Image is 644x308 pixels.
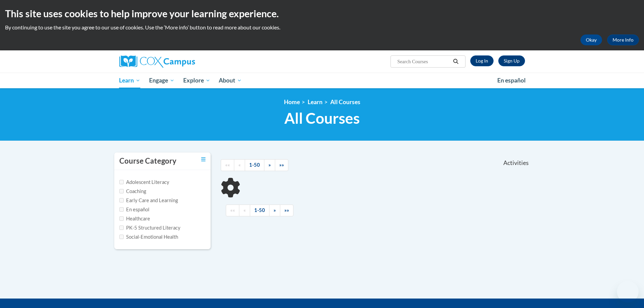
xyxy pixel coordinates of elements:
[308,98,323,105] a: Learn
[284,109,360,127] span: All Courses
[230,207,235,213] span: ««
[607,34,639,45] a: More Info
[617,281,639,303] iframe: Button to launch messaging window
[119,156,176,166] h3: Course Category
[243,207,246,213] span: «
[580,34,602,45] button: Okay
[119,55,195,68] img: Cox Campus
[109,73,535,88] div: Main menu
[238,162,241,168] span: «
[119,226,124,230] input: Checkbox for Options
[284,98,300,105] a: Home
[219,76,242,85] span: About
[119,206,149,213] label: En español
[470,55,494,66] a: Log In
[5,7,639,20] h2: This site uses cookies to help improve your learning experience.
[179,73,215,88] a: Explore
[503,159,529,167] span: Activities
[149,76,174,85] span: Engage
[119,216,124,221] input: Checkbox for Options
[225,162,230,168] span: ««
[183,76,210,85] span: Explore
[239,205,250,216] a: Previous
[245,159,264,171] a: 1-50
[119,215,150,222] label: Healthcare
[493,73,530,88] a: En español
[330,98,360,105] a: All Courses
[119,207,124,212] input: Checkbox for Options
[451,57,461,66] button: Search
[264,159,275,171] a: Next
[119,189,124,193] input: Checkbox for Options
[201,156,206,163] a: Toggle collapse
[498,55,525,66] a: Register
[119,233,178,241] label: Social-Emotional Health
[119,180,124,184] input: Checkbox for Options
[397,57,451,66] input: Search Courses
[273,207,276,213] span: »
[119,197,178,204] label: Early Care and Learning
[268,162,271,168] span: »
[5,24,639,31] p: By continuing to use the site you agree to our use of cookies. Use the ‘More info’ button to read...
[226,205,239,216] a: Begining
[250,205,269,216] a: 1-50
[497,77,526,84] span: En español
[145,73,179,88] a: Engage
[280,205,293,216] a: End
[119,235,124,239] input: Checkbox for Options
[234,159,245,171] a: Previous
[119,76,140,85] span: Learn
[275,159,288,171] a: End
[284,207,289,213] span: »»
[269,205,280,216] a: Next
[119,198,124,203] input: Checkbox for Options
[119,188,146,195] label: Coaching
[279,162,284,168] span: »»
[119,224,181,232] label: PK-5 Structured Literacy
[119,55,248,68] a: Cox Campus
[115,73,145,88] a: Learn
[221,159,234,171] a: Begining
[214,73,246,88] a: About
[119,179,169,186] label: Adolescent Literacy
